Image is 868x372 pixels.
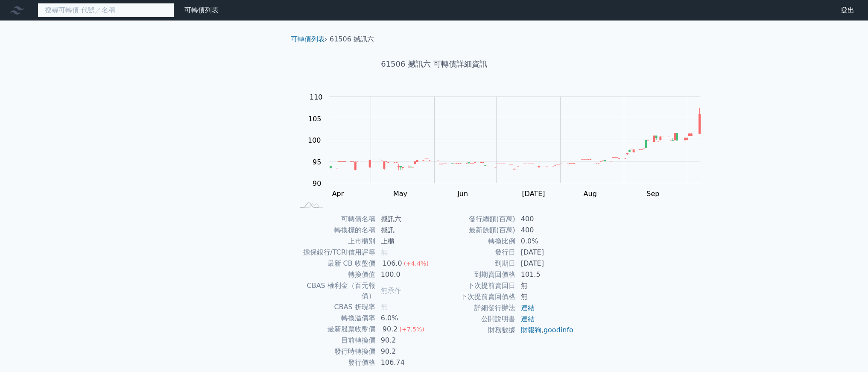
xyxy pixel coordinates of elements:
[381,303,388,311] span: 無
[434,291,516,302] td: 下次提前賣回價格
[434,269,516,280] td: 到期賣回價格
[294,280,376,302] td: CBAS 權利金（百元報價）
[294,214,376,225] td: 可轉債名稱
[457,190,468,198] tspan: Jun
[434,325,516,336] td: 財務數據
[304,93,713,198] g: Chart
[521,315,535,323] a: 連結
[376,214,434,225] td: 撼訊六
[376,313,434,324] td: 6.0%
[381,324,400,334] div: 90.2
[294,258,376,269] td: 最新 CB 收盤價
[294,357,376,368] td: 發行價格
[434,302,516,313] td: 詳細發行辦法
[399,326,424,333] span: (+7.5%)
[516,258,574,269] td: [DATE]
[393,190,407,198] tspan: May
[521,304,535,312] a: 連結
[284,58,585,70] h1: 61506 撼訊六 可轉債詳細資訊
[294,269,376,280] td: 轉換價值
[834,3,861,17] a: 登出
[584,190,597,198] tspan: Aug
[310,93,323,101] tspan: 110
[330,34,374,44] li: 61506 撼訊六
[521,326,541,334] a: 財報狗
[381,258,404,269] div: 106.0
[434,225,516,236] td: 最新餘額(百萬)
[38,3,174,18] input: 搜尋可轉債 代號／名稱
[291,35,325,43] a: 可轉債列表
[434,214,516,225] td: 發行總額(百萬)
[376,269,434,280] td: 100.0
[516,247,574,258] td: [DATE]
[522,190,545,198] tspan: [DATE]
[376,357,434,368] td: 106.74
[516,225,574,236] td: 400
[404,260,429,267] span: (+4.4%)
[376,236,434,247] td: 上櫃
[294,346,376,357] td: 發行時轉換價
[294,225,376,236] td: 轉換標的名稱
[294,324,376,335] td: 最新股票收盤價
[381,287,401,295] span: 無承作
[376,346,434,357] td: 90.2
[308,115,321,123] tspan: 105
[294,247,376,258] td: 擔保銀行/TCRI信用評等
[544,326,573,334] a: goodinfo
[376,335,434,346] td: 90.2
[516,291,574,302] td: 無
[434,280,516,291] td: 下次提前賣回日
[294,313,376,324] td: 轉換溢價率
[434,236,516,247] td: 轉換比例
[516,214,574,225] td: 400
[434,258,516,269] td: 到期日
[294,236,376,247] td: 上市櫃別
[376,225,434,236] td: 撼訊
[313,179,321,187] tspan: 90
[381,248,388,256] span: 無
[516,325,574,336] td: ,
[516,269,574,280] td: 101.5
[294,302,376,313] td: CBAS 折現率
[434,313,516,325] td: 公開說明書
[313,158,321,166] tspan: 95
[332,190,344,198] tspan: Apr
[308,136,321,144] tspan: 100
[434,247,516,258] td: 發行日
[294,335,376,346] td: 目前轉換價
[291,34,327,44] li: ›
[516,236,574,247] td: 0.0%
[646,190,659,198] tspan: Sep
[516,280,574,291] td: 無
[184,6,219,14] a: 可轉債列表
